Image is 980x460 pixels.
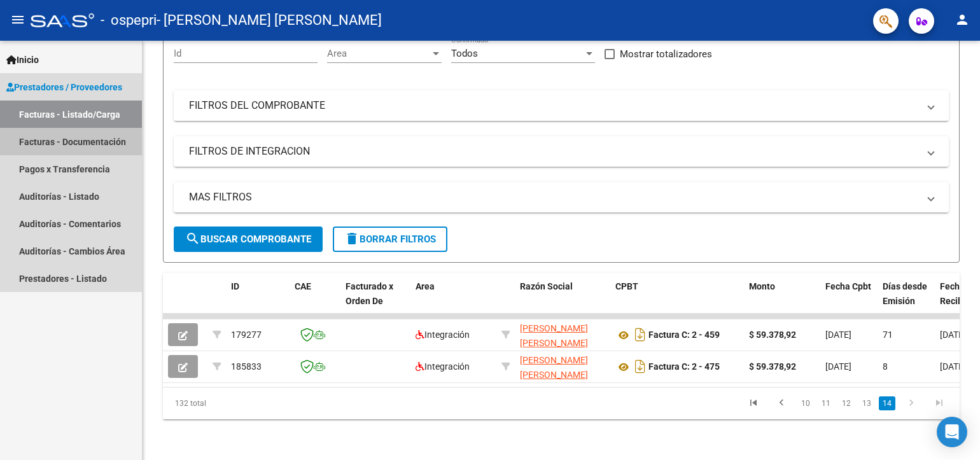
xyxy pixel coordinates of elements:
[10,12,25,27] mat-icon: menu
[295,281,311,291] span: CAE
[174,136,949,167] mat-expansion-panel-header: FILTROS DE INTEGRACION
[333,227,447,252] button: Borrar Filtros
[955,12,970,27] mat-icon: person
[231,361,262,372] span: 185833
[416,281,435,291] span: Area
[416,361,470,372] span: Integración
[879,396,895,410] a: 14
[174,227,323,252] button: Buscar Comprobante
[451,48,478,59] span: Todos
[340,273,410,329] datatable-header-cell: Facturado x Orden De
[883,330,893,340] span: 71
[648,330,720,340] strong: Factura C: 2 - 459
[163,387,320,419] div: 132 total
[795,393,816,414] li: page 10
[226,273,290,329] datatable-header-cell: ID
[101,6,157,34] span: - ospepri
[883,281,927,306] span: Días desde Emisión
[185,231,200,246] mat-icon: search
[744,273,820,329] datatable-header-cell: Monto
[157,6,382,34] span: - [PERSON_NAME] [PERSON_NAME]
[838,396,855,410] a: 12
[6,80,122,94] span: Prestadores / Proveedores
[174,90,949,121] mat-expansion-panel-header: FILTROS DEL COMPROBANTE
[610,273,744,329] datatable-header-cell: CPBT
[857,393,877,414] li: page 13
[189,190,918,204] mat-panel-title: MAS FILTROS
[741,396,766,410] a: go to first page
[825,281,871,291] span: Fecha Cpbt
[520,355,588,380] span: [PERSON_NAME] [PERSON_NAME]
[6,53,39,67] span: Inicio
[858,396,875,410] a: 13
[797,396,814,410] a: 10
[231,281,239,291] span: ID
[174,182,949,213] mat-expansion-panel-header: MAS FILTROS
[520,321,605,348] div: 27236105194
[749,281,775,291] span: Monto
[820,273,878,329] datatable-header-cell: Fecha Cpbt
[189,144,918,158] mat-panel-title: FILTROS DE INTEGRACION
[927,396,951,410] a: go to last page
[937,417,967,447] div: Open Intercom Messenger
[290,273,340,329] datatable-header-cell: CAE
[615,281,638,291] span: CPBT
[940,361,966,372] span: [DATE]
[515,273,610,329] datatable-header-cell: Razón Social
[632,356,648,377] i: Descargar documento
[632,324,648,345] i: Descargar documento
[825,330,851,340] span: [DATE]
[769,396,794,410] a: go to previous page
[620,46,712,62] span: Mostrar totalizadores
[816,393,836,414] li: page 11
[520,353,605,380] div: 27236105194
[825,361,851,372] span: [DATE]
[878,273,935,329] datatable-header-cell: Días desde Emisión
[520,281,573,291] span: Razón Social
[346,281,393,306] span: Facturado x Orden De
[327,48,430,59] span: Area
[231,330,262,340] span: 179277
[189,99,918,113] mat-panel-title: FILTROS DEL COMPROBANTE
[877,393,897,414] li: page 14
[344,231,360,246] mat-icon: delete
[185,233,311,245] span: Buscar Comprobante
[883,361,888,372] span: 8
[940,281,976,306] span: Fecha Recibido
[940,330,966,340] span: [DATE]
[416,330,470,340] span: Integración
[344,233,436,245] span: Borrar Filtros
[899,396,923,410] a: go to next page
[648,362,720,372] strong: Factura C: 2 - 475
[818,396,834,410] a: 11
[749,361,796,372] strong: $ 59.378,92
[836,393,857,414] li: page 12
[520,323,588,348] span: [PERSON_NAME] [PERSON_NAME]
[749,330,796,340] strong: $ 59.378,92
[410,273,496,329] datatable-header-cell: Area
